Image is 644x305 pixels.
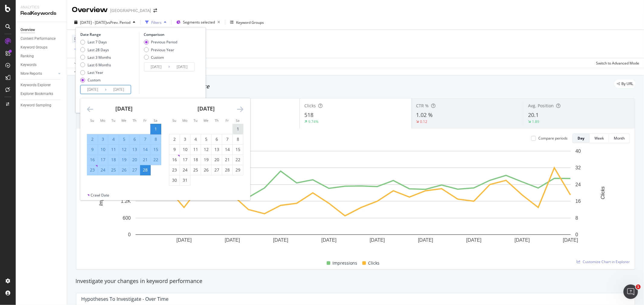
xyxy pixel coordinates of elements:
div: 10 [98,146,108,152]
div: 7 [140,136,150,142]
div: 1.89 [532,119,539,124]
td: Choose Wednesday, March 19, 2025 as your check-out date. It’s available. [201,155,211,165]
td: Choose Monday, March 31, 2025 as your check-out date. It’s available. [180,175,190,185]
div: 20 [212,157,222,163]
button: Segments selected [174,17,223,27]
div: [GEOGRAPHIC_DATA] [110,8,151,14]
small: Mo [182,118,187,123]
text: Clicks [601,187,606,200]
td: Choose Sunday, March 30, 2025 as your check-out date. It’s available. [169,175,180,185]
text: Impressions [98,180,104,206]
div: Month [614,136,625,141]
td: Selected. Thursday, February 13, 2025 [129,144,140,155]
td: Selected. Sunday, February 16, 2025 [87,155,98,165]
small: Th [133,118,136,123]
div: Move forward to switch to the next month. [237,105,243,113]
div: Previous Year [144,47,177,52]
div: 19 [119,157,129,163]
div: 28 [222,167,232,173]
td: Choose Friday, March 21, 2025 as your check-out date. It’s available. [222,155,232,165]
text: 40 [575,149,581,154]
td: Choose Sunday, March 16, 2025 as your check-out date. It’s available. [169,155,180,165]
td: Selected. Wednesday, February 12, 2025 [119,144,129,155]
td: Choose Saturday, March 15, 2025 as your check-out date. It’s available. [232,144,243,155]
button: Switch to Advanced Mode [594,58,639,68]
div: 10 [180,146,190,152]
div: Keyword Sampling [21,102,51,108]
div: 18 [108,157,119,163]
div: 19 [201,157,211,163]
div: Last 3 Months [80,55,111,60]
span: 20.1 [528,111,539,118]
strong: [DATE] [197,105,215,112]
div: Calendar [80,98,250,193]
div: Last 6 Months [88,62,111,68]
div: Custom [80,77,111,83]
td: Choose Sunday, March 23, 2025 as your check-out date. It’s available. [169,165,180,175]
text: [DATE] [370,238,385,243]
td: Choose Saturday, March 22, 2025 as your check-out date. It’s available. [232,155,243,165]
div: 14 [222,146,232,152]
td: Choose Thursday, March 6, 2025 as your check-out date. It’s available. [211,134,222,144]
span: Device [74,36,86,41]
div: Explorer Bookmarks [21,91,53,97]
div: Last 3 Months [88,55,111,60]
span: [DATE] - [DATE] [80,20,107,25]
td: Choose Friday, March 7, 2025 as your check-out date. It’s available. [222,134,232,144]
td: Selected. Monday, February 17, 2025 [98,155,108,165]
a: More Reports [21,71,56,77]
td: Selected. Tuesday, February 4, 2025 [108,134,119,144]
td: Choose Thursday, March 13, 2025 as your check-out date. It’s available. [211,144,222,155]
div: 12 [119,146,129,152]
a: Customize Chart in Explorer [577,259,630,264]
td: Choose Friday, March 28, 2025 as your check-out date. It’s available. [222,165,232,175]
div: Keywords [21,62,37,68]
div: 4 [191,136,201,142]
div: 2 [87,136,98,142]
a: Overview [21,27,62,33]
td: Choose Saturday, March 29, 2025 as your check-out date. It’s available. [232,165,243,175]
a: Keywords [21,62,62,68]
small: Tu [111,118,115,123]
div: 9 [87,146,98,152]
td: Selected. Thursday, February 20, 2025 [129,155,140,165]
div: Ranking [21,53,34,59]
div: 8 [151,136,161,142]
div: 25 [108,167,119,173]
div: 13 [212,146,222,152]
td: Selected. Friday, February 7, 2025 [140,134,150,144]
div: 23 [87,167,98,173]
div: 3 [180,136,190,142]
div: 22 [151,157,161,163]
td: Selected. Saturday, February 22, 2025 [150,155,161,165]
button: Month [609,134,630,143]
td: Selected. Monday, February 3, 2025 [98,134,108,144]
td: Choose Sunday, March 2, 2025 as your check-out date. It’s available. [169,134,180,144]
div: legacy label [614,80,636,88]
span: Segments selected [183,20,215,25]
text: 600 [123,215,131,221]
div: 15 [151,146,161,152]
small: Mo [100,118,105,123]
td: Selected. Thursday, February 6, 2025 [129,134,140,144]
small: Su [90,118,94,123]
div: Filters [151,20,162,25]
div: Move backward to switch to the previous month. [87,105,93,113]
button: Filters [143,17,169,27]
text: [DATE] [176,238,191,243]
div: Switch to Advanced Mode [596,61,639,66]
div: 1 [151,126,161,132]
td: Choose Friday, March 14, 2025 as your check-out date. It’s available. [222,144,232,155]
div: Date Range [80,32,138,37]
div: 9.74% [308,119,319,124]
input: End Date [107,85,131,94]
text: [DATE] [563,238,578,243]
td: Choose Thursday, March 27, 2025 as your check-out date. It’s available. [211,165,222,175]
div: Overview [72,5,108,15]
td: Choose Tuesday, March 25, 2025 as your check-out date. It’s available. [190,165,201,175]
button: Week [590,134,609,143]
div: 0.12 [420,119,428,124]
div: 22 [233,157,243,163]
div: 30 [169,177,180,183]
small: Tu [194,118,197,123]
